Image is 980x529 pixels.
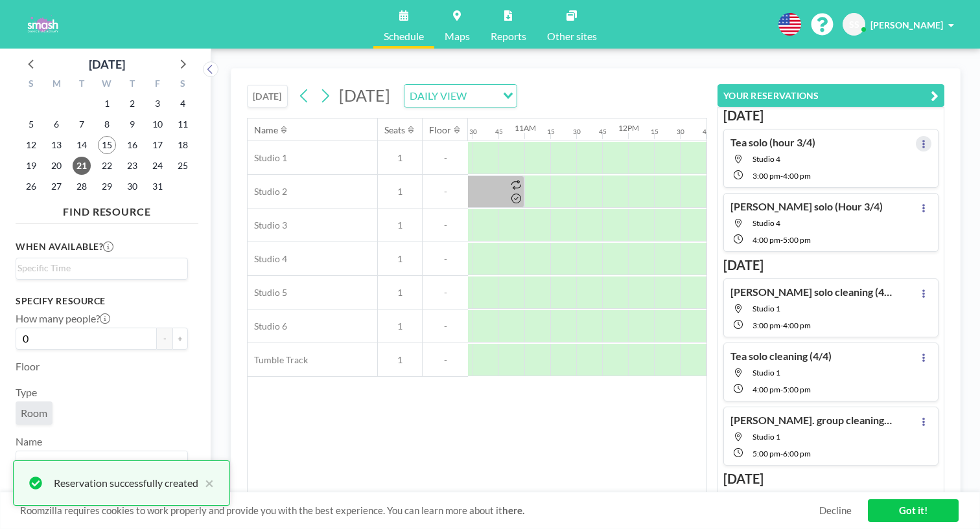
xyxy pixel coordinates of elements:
span: 5:00 PM [783,235,811,245]
span: Friday, October 10, 2025 [148,115,167,133]
span: Saturday, October 11, 2025 [174,115,192,133]
span: - [780,171,783,181]
label: How many people? [16,312,110,325]
span: Friday, October 24, 2025 [148,157,167,175]
span: Tuesday, October 14, 2025 [73,136,91,154]
button: YOUR RESERVATIONS [717,84,944,107]
div: 30 [573,128,581,136]
span: 4:00 PM [783,171,811,181]
button: [DATE] [247,85,288,107]
span: [PERSON_NAME] [870,19,943,30]
h4: [PERSON_NAME]. group cleaning (4/4) [730,414,892,427]
span: Sunday, October 19, 2025 [22,157,40,175]
span: 4:00 PM [752,235,780,245]
span: - [423,354,468,366]
h3: [DATE] [723,471,939,487]
div: Floor [429,124,451,136]
span: Studio 1 [752,432,780,442]
span: - [423,287,468,298]
input: Search for option [17,454,180,471]
div: S [170,76,195,93]
span: [DATE] [339,85,390,105]
img: organization-logo [21,12,64,38]
span: Thursday, October 23, 2025 [123,157,141,175]
a: Decline [819,504,852,517]
span: Thursday, October 16, 2025 [123,136,141,154]
label: Name [16,435,42,448]
h4: [PERSON_NAME] solo (Hour 3/4) [730,200,883,213]
div: 45 [703,128,710,136]
span: Roomzilla requires cookies to work properly and provide you with the best experience. You can lea... [20,504,819,517]
span: 1 [378,287,422,298]
span: 1 [378,354,422,366]
span: Studio 6 [248,321,287,332]
span: Thursday, October 2, 2025 [123,95,141,113]
span: 6:00 PM [783,449,811,458]
span: Studio 4 [248,253,287,265]
span: Sunday, October 26, 2025 [22,177,40,196]
span: Friday, October 17, 2025 [148,136,167,154]
button: + [172,328,188,350]
h3: [DATE] [723,107,939,124]
span: Sunday, October 5, 2025 [22,115,40,133]
span: 1 [378,321,422,332]
span: Studio 3 [248,219,287,231]
h4: Tea solo (hour 3/4) [730,136,815,149]
span: Saturday, October 18, 2025 [174,136,192,154]
div: T [119,76,145,93]
div: 30 [469,128,477,136]
span: Wednesday, October 29, 2025 [98,177,116,196]
a: Got it! [868,499,959,522]
span: SS [849,19,859,30]
span: 1 [378,152,422,164]
span: Studio 1 [248,152,287,164]
span: 4:00 PM [752,385,780,394]
div: 45 [495,128,503,136]
div: [DATE] [89,55,125,73]
span: Studio 1 [752,304,780,313]
div: Name [254,124,278,136]
div: M [44,76,69,93]
label: Type [16,386,37,399]
span: Wednesday, October 22, 2025 [98,157,116,175]
span: Wednesday, October 8, 2025 [98,115,116,133]
span: Studio 2 [248,186,287,197]
span: Maps [445,31,470,41]
span: Monday, October 27, 2025 [47,177,65,196]
span: Other sites [547,31,597,41]
span: Tuesday, October 21, 2025 [73,157,91,175]
span: - [423,219,468,231]
span: - [780,385,783,394]
a: here. [502,504,524,516]
div: 11AM [515,123,536,133]
button: - [157,328,172,350]
span: Schedule [384,31,424,41]
input: Search for option [17,261,180,275]
h3: [DATE] [723,257,939,273]
span: Tuesday, October 7, 2025 [73,115,91,133]
span: Wednesday, October 15, 2025 [98,136,116,154]
span: Monday, October 20, 2025 [47,157,65,175]
h3: Specify resource [16,295,188,307]
label: Floor [16,360,40,373]
div: Seats [384,124,405,136]
div: Reservation successfully created [54,475,198,491]
span: Saturday, October 4, 2025 [174,95,192,113]
span: Thursday, October 9, 2025 [123,115,141,133]
div: 30 [677,128,684,136]
span: 1 [378,186,422,197]
h4: [PERSON_NAME] solo cleaning (4/4) [730,286,892,298]
div: 12PM [618,123,639,133]
span: - [780,321,783,330]
span: Friday, October 31, 2025 [148,177,167,196]
span: Saturday, October 25, 2025 [174,157,192,175]
h4: FIND RESOURCE [16,200,198,218]
h4: Tea solo cleaning (4/4) [730,350,832,363]
span: - [423,152,468,164]
span: Wednesday, October 1, 2025 [98,95,116,113]
span: 1 [378,253,422,265]
input: Search for option [471,87,495,104]
span: 3:00 PM [752,171,780,181]
span: Studio 4 [752,218,780,228]
span: Studio 5 [248,287,287,298]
